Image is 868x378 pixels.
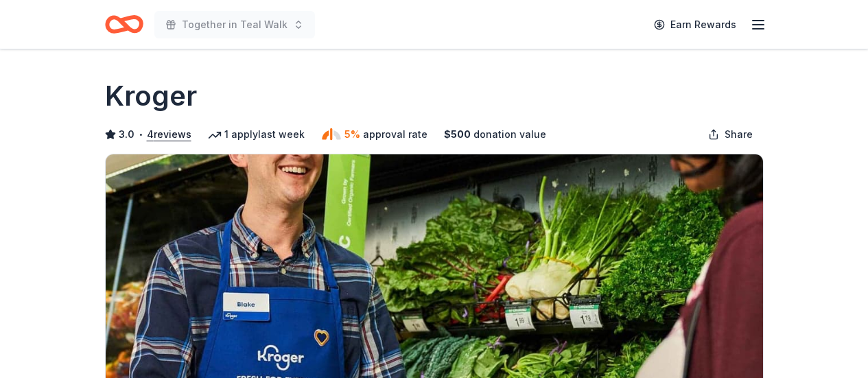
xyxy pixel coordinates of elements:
a: Earn Rewards [646,12,744,37]
div: 1 apply last week [208,126,305,143]
button: 4reviews [147,126,191,143]
span: donation value [473,126,546,143]
span: • [138,129,143,140]
span: Share [725,126,753,143]
span: 5% [344,126,360,143]
span: Together in Teal Walk [182,16,288,33]
a: Home [105,8,143,40]
h1: Kroger [105,77,197,115]
span: approval rate [363,126,427,143]
span: 3.0 [119,126,134,143]
button: Share [697,121,764,148]
button: Together in Teal Walk [154,11,315,38]
span: $ 500 [444,126,471,143]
